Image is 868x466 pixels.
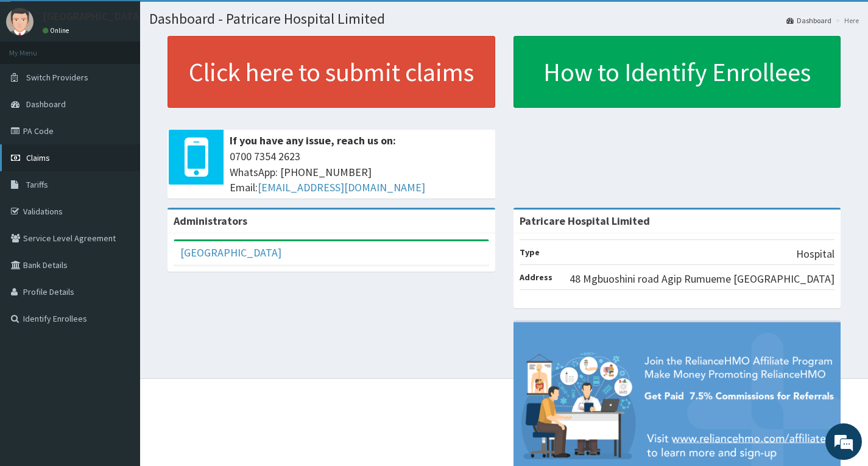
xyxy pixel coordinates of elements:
p: Hospital [796,246,834,262]
span: Claims [26,152,50,163]
span: 0700 7354 2623 WhatsApp: [PHONE_NUMBER] Email: [230,149,489,196]
a: [GEOGRAPHIC_DATA] [180,245,281,259]
p: [GEOGRAPHIC_DATA] [43,11,143,22]
p: 48 Mgbuoshini road Agip Rumueme [GEOGRAPHIC_DATA] [570,271,834,287]
li: Here [833,15,859,26]
b: Type [520,247,540,258]
a: Click here to submit claims [168,36,495,108]
b: If you have any issue, reach us on: [230,133,396,147]
span: Switch Providers [26,72,88,83]
a: [EMAIL_ADDRESS][DOMAIN_NAME] [258,180,425,194]
img: User Image [6,8,34,35]
strong: Patricare Hospital Limited [520,214,650,228]
a: How to Identify Enrollees [513,36,841,108]
a: Online [43,26,72,35]
h1: Dashboard - Patricare Hospital Limited [149,11,859,27]
a: Dashboard [786,15,831,26]
span: Dashboard [26,99,66,110]
b: Address [520,272,552,283]
b: Administrators [174,214,247,228]
span: Tariffs [26,179,48,190]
